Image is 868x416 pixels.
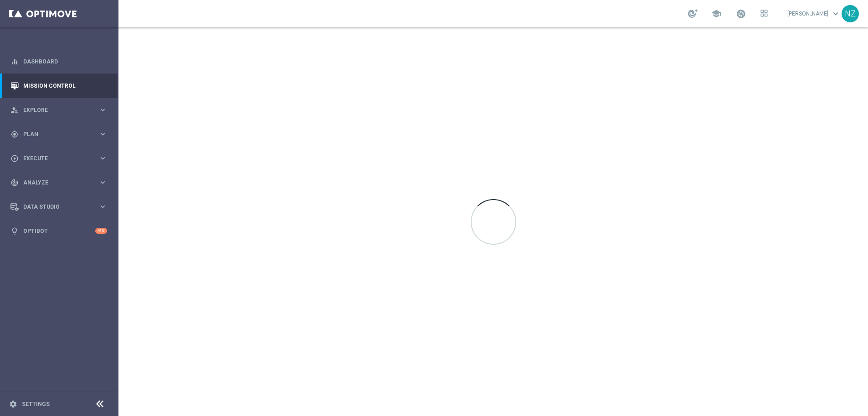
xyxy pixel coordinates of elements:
[10,227,108,235] button: lightbulb Optibot +10
[23,132,98,137] span: Plan
[10,82,108,90] button: Mission Control
[10,130,98,138] div: Plan
[23,107,98,113] span: Explore
[831,9,841,19] span: keyboard_arrow_down
[23,156,98,161] span: Execute
[10,74,107,98] div: Mission Control
[98,105,107,114] i: keyboard_arrow_right
[9,400,17,408] i: settings
[10,58,108,65] button: equalizer Dashboard
[98,130,107,138] i: keyboard_arrow_right
[786,7,842,21] a: [PERSON_NAME]keyboard_arrow_down
[23,180,98,185] span: Analyze
[23,49,107,74] a: Dashboard
[10,219,107,243] div: Optibot
[10,106,19,114] i: person_search
[10,58,19,66] i: equalizer
[10,106,108,114] button: person_search Explore keyboard_arrow_right
[10,154,98,163] div: Execute
[10,179,19,187] i: track_changes
[22,401,50,407] a: Settings
[98,154,107,163] i: keyboard_arrow_right
[10,155,108,162] button: play_circle_outline Execute keyboard_arrow_right
[10,203,108,211] button: Data Studio keyboard_arrow_right
[10,227,19,235] i: lightbulb
[10,154,19,163] i: play_circle_outline
[95,228,107,234] div: +10
[10,179,108,186] button: track_changes Analyze keyboard_arrow_right
[23,74,107,98] a: Mission Control
[10,106,98,114] div: Explore
[10,131,108,138] button: gps_fixed Plan keyboard_arrow_right
[711,9,721,19] span: school
[10,130,19,138] i: gps_fixed
[842,5,859,22] div: NZ
[10,179,98,187] div: Analyze
[23,219,95,243] a: Optibot
[23,204,98,210] span: Data Studio
[98,202,107,211] i: keyboard_arrow_right
[10,49,107,74] div: Dashboard
[98,178,107,187] i: keyboard_arrow_right
[10,203,98,211] div: Data Studio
